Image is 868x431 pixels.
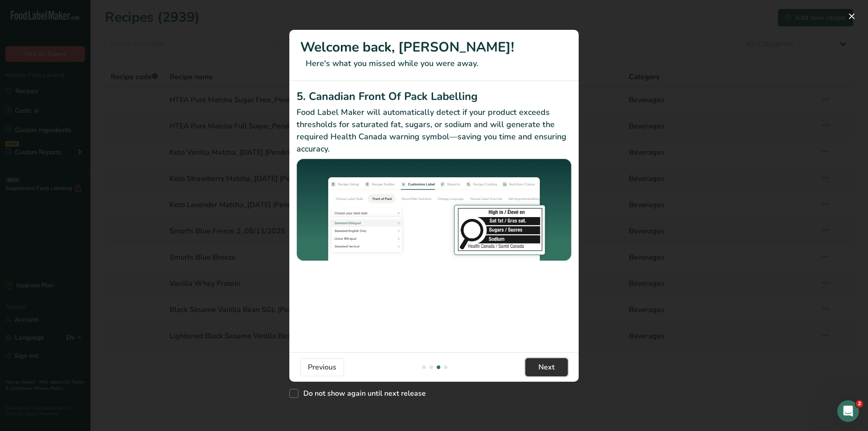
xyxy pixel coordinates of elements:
[308,362,336,373] span: Previous
[300,37,568,57] h1: Welcome back, [PERSON_NAME]!
[300,358,344,376] button: Previous
[300,57,568,70] p: Here's what you missed while you were away.
[297,159,571,262] img: Canadian Front Of Pack Labelling
[856,400,863,407] span: 2
[837,400,859,422] iframe: Intercom live chat
[538,362,555,373] span: Next
[525,358,568,376] button: Next
[297,88,571,104] h2: 5. Canadian Front Of Pack Labelling
[297,106,571,155] p: Food Label Maker will automatically detect if your product exceeds thresholds for saturated fat, ...
[298,389,426,398] span: Do not show again until next release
